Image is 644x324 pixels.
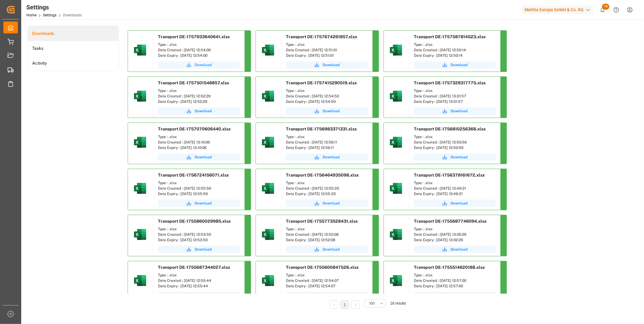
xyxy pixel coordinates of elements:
[158,246,240,253] button: Download
[158,61,240,69] button: Download
[286,107,368,115] button: Download
[286,219,358,224] span: Transport DE-1755773528431.xlsx
[451,154,468,160] span: Download
[451,201,468,206] span: Download
[286,34,357,39] span: Transport DE-1757674261857.xlsx
[414,219,487,224] span: Transport DE-1755687746094.xlsx
[195,247,212,252] span: Download
[158,278,240,283] div: Date Created : [DATE] 12:55:44
[133,181,147,196] img: microsoft-excel-2019--v1.png
[414,47,496,53] div: Date Created : [DATE] 12:50:14
[414,134,496,140] div: Type : .xlsx
[286,200,368,207] a: Download
[340,300,349,309] li: 1
[26,3,82,12] div: Settings
[414,283,496,289] div: Date Expiry : [DATE] 12:57:00
[158,272,240,278] div: Type : .xlsx
[158,180,240,186] div: Type : .xlsx
[158,292,240,299] button: Download
[351,300,360,309] li: Next Page
[286,134,368,140] div: Type : .xlsx
[414,272,496,278] div: Type : .xlsx
[158,53,240,58] div: Date Expiry : [DATE] 12:54:00
[609,3,623,17] button: Help Center
[522,5,593,14] div: Melitta Europa GmbH & Co. KG
[158,88,240,93] div: Type : .xlsx
[195,154,212,160] span: Download
[133,227,147,242] img: microsoft-excel-2019--v1.png
[158,99,240,104] div: Date Expiry : [DATE] 12:52:29
[286,246,368,253] button: Download
[414,88,496,93] div: Type : .xlsx
[414,53,496,58] div: Date Expiry : [DATE] 12:50:14
[414,226,496,232] div: Type : .xlsx
[323,247,340,252] span: Download
[414,154,496,161] button: Download
[286,61,368,69] button: Download
[286,80,357,85] span: Transport DE-1757415290519.xlsx
[414,61,496,69] button: Download
[286,272,368,278] div: Type : .xlsx
[195,201,212,206] span: Download
[344,303,346,307] a: 1
[286,237,368,243] div: Date Expiry : [DATE] 12:52:08
[414,237,496,243] div: Date Expiry : [DATE] 13:02:26
[596,3,609,17] button: show 18 new notifications
[323,108,340,114] span: Download
[158,93,240,99] div: Date Created : [DATE] 12:52:29
[28,41,119,56] li: Tasks
[261,227,275,242] img: microsoft-excel-2019--v1.png
[286,127,357,131] span: Transport DE-1756983371331.xlsx
[158,154,240,161] button: Download
[414,42,496,47] div: Type : .xlsx
[158,127,231,131] span: Transport DE-1757070606440.xlsx
[158,200,240,207] a: Download
[414,232,496,237] div: Date Created : [DATE] 13:02:26
[390,301,406,305] span: 18 results
[414,191,496,197] div: Date Expiry : [DATE] 12:49:21
[286,140,368,145] div: Date Created : [DATE] 12:56:11
[158,145,240,150] div: Date Expiry : [DATE] 13:10:06
[286,99,368,104] div: Date Expiry : [DATE] 12:54:50
[286,232,368,237] div: Date Created : [DATE] 12:52:08
[133,135,147,150] img: microsoft-excel-2019--v1.png
[323,293,340,298] span: Download
[158,173,229,177] span: Transport DE-1756724156071.xlsx
[286,154,368,161] a: Download
[414,173,485,177] span: Transport DE-1756378161672.xlsx
[158,283,240,289] div: Date Expiry : [DATE] 12:55:44
[158,191,240,197] div: Date Expiry : [DATE] 12:55:56
[414,186,496,191] div: Date Created : [DATE] 12:49:21
[286,186,368,191] div: Date Created : [DATE] 12:55:35
[158,219,231,224] span: Transport DE-1755860029985.xlsx
[389,43,403,57] img: microsoft-excel-2019--v1.png
[28,56,119,71] li: Activity
[414,246,496,253] button: Download
[286,292,368,299] button: Download
[414,145,496,150] div: Date Expiry : [DATE] 12:50:56
[451,293,468,298] span: Download
[261,43,275,57] img: microsoft-excel-2019--v1.png
[28,26,119,41] li: Downloads
[286,191,368,197] div: Date Expiry : [DATE] 12:55:35
[414,140,496,145] div: Date Created : [DATE] 12:50:56
[414,93,496,99] div: Date Created : [DATE] 13:01:57
[414,200,496,207] button: Download
[286,173,359,177] span: Transport DE-1756464935098.xlsx
[158,265,230,270] span: Transport DE-1755687344027.xlsx
[133,273,147,288] img: microsoft-excel-2019--v1.png
[414,292,496,299] button: Download
[158,107,240,115] a: Download
[323,154,340,160] span: Download
[286,278,368,283] div: Date Created : [DATE] 12:54:07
